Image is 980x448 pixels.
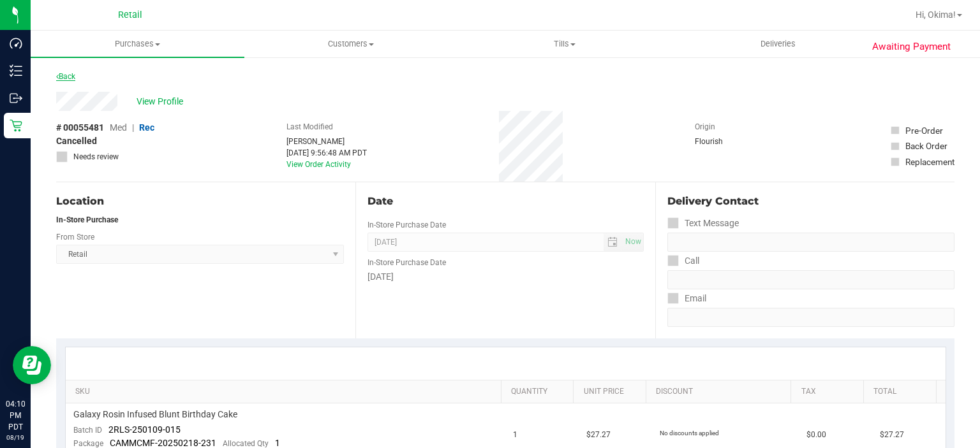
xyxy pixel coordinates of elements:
a: Deliveries [671,31,885,57]
a: Purchases [31,31,244,57]
label: In-Store Purchase Date [367,219,446,231]
label: From Store [56,231,94,243]
div: [PERSON_NAME] [286,136,367,147]
inline-svg: Outbound [10,92,22,105]
a: SKU [75,387,496,397]
div: [DATE] 9:56:48 AM PDT [286,147,367,159]
strong: In-Store Purchase [56,215,118,224]
a: Customers [244,31,458,57]
span: Hi, Okima! [916,10,956,20]
p: 04:10 PM PDT [6,398,25,433]
span: Rec [139,122,154,133]
span: Needs review [73,151,119,163]
span: # 00055481 [56,121,104,134]
span: Package [73,439,103,448]
div: Pre-Order [905,124,943,137]
label: In-Store Purchase Date [367,257,446,268]
span: Deliveries [743,38,813,50]
inline-svg: Inventory [10,64,22,77]
iframe: Resource center [13,346,51,384]
p: 08/19 [6,433,25,442]
label: Origin [695,121,715,133]
a: Unit Price [584,387,641,397]
span: Cancelled [56,134,97,148]
span: Med [110,122,127,133]
span: Purchases [31,38,244,50]
span: 1 [513,429,517,441]
span: Galaxy Rosin Infused Blunt Birthday Cake [73,408,237,421]
div: Delivery Contact [667,194,954,209]
a: Quantity [511,387,568,397]
span: $0.00 [806,429,826,441]
span: Customers [245,38,457,50]
label: Last Modified [286,121,333,133]
inline-svg: Retail [10,119,22,132]
span: CAMMCMF-20250218-231 [110,438,216,448]
span: Awaiting Payment [872,40,951,54]
a: Tax [801,387,859,397]
input: Format: (999) 999-9999 [667,233,954,252]
div: Flourish [695,136,759,147]
span: No discounts applied [660,430,719,437]
span: $27.27 [880,429,904,441]
span: 1 [275,438,280,448]
a: Discount [656,387,786,397]
inline-svg: Dashboard [10,37,22,50]
span: $27.27 [586,429,611,441]
span: Retail [118,10,142,20]
span: View Profile [137,95,188,108]
div: Back Order [905,140,947,152]
label: Text Message [667,214,739,233]
label: Call [667,252,699,270]
div: Location [56,194,344,209]
a: Back [56,72,75,81]
a: View Order Activity [286,160,351,169]
div: Date [367,194,643,209]
div: [DATE] [367,270,643,284]
label: Email [667,289,706,308]
input: Format: (999) 999-9999 [667,270,954,289]
span: | [132,122,134,133]
span: Allocated Qty [223,439,269,448]
span: Batch ID [73,426,102,435]
a: Total [873,387,931,397]
div: Replacement [905,155,954,168]
span: 2RLS-250109-015 [108,424,181,435]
